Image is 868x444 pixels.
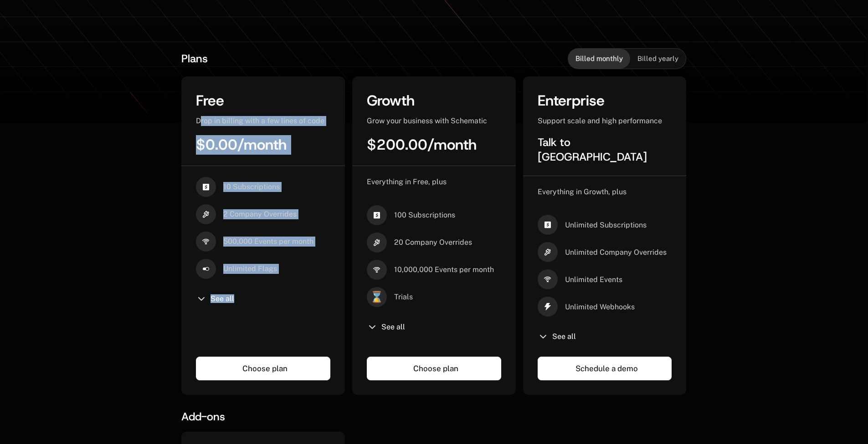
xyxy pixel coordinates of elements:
a: Choose plan [367,357,501,380]
i: cashapp [538,215,558,235]
span: / month [237,135,287,154]
span: Unlimited Company Overrides [565,247,667,257]
span: See all [211,295,234,303]
i: signal [538,269,558,289]
i: chevron-down [367,322,378,333]
span: ⌛ [367,287,387,307]
i: cashapp [367,205,387,225]
i: chevron-down [196,293,207,304]
i: signal [196,232,216,252]
span: See all [381,323,405,331]
span: 10 Subscriptions [223,182,280,192]
span: Billed yearly [637,54,678,63]
a: Schedule a demo [538,357,672,380]
span: Grow your business with Schematic [367,116,487,125]
span: Everything in Free, plus [367,177,447,186]
span: 10,000,000 Events per month [394,265,494,275]
span: See all [552,333,576,340]
span: 20 Company Overrides [394,237,472,247]
span: Support scale and high performance [538,116,662,125]
span: Free [196,91,224,110]
span: Talk to [GEOGRAPHIC_DATA] [538,135,647,164]
i: thunder [538,297,558,317]
span: Growth [367,91,415,110]
span: $0.00 [196,135,237,154]
span: Add-ons [181,409,225,424]
i: hammer [538,242,558,262]
span: Trials [394,292,413,302]
i: cashapp [196,177,216,197]
i: hammer [367,232,387,252]
span: 2 Company Overrides [223,209,297,219]
span: 100 Subscriptions [394,210,455,220]
span: Billed monthly [575,54,623,63]
i: chevron-down [538,331,549,342]
span: 500,000 Events per month [223,237,313,247]
span: Everything in Growth, plus [538,187,627,196]
span: / month [427,135,477,154]
span: $200.00 [367,135,427,154]
i: boolean-on [196,259,216,279]
span: Plans [181,51,208,66]
span: Drop in billing with a few lines of code [196,116,324,125]
i: hammer [196,204,216,224]
span: Unlimited Events [565,275,622,285]
span: Unlimited Flags [223,264,277,274]
i: signal [367,260,387,280]
span: Unlimited Subscriptions [565,220,647,230]
a: Choose plan [196,357,330,380]
span: Enterprise [538,91,605,110]
span: Unlimited Webhooks [565,302,635,312]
